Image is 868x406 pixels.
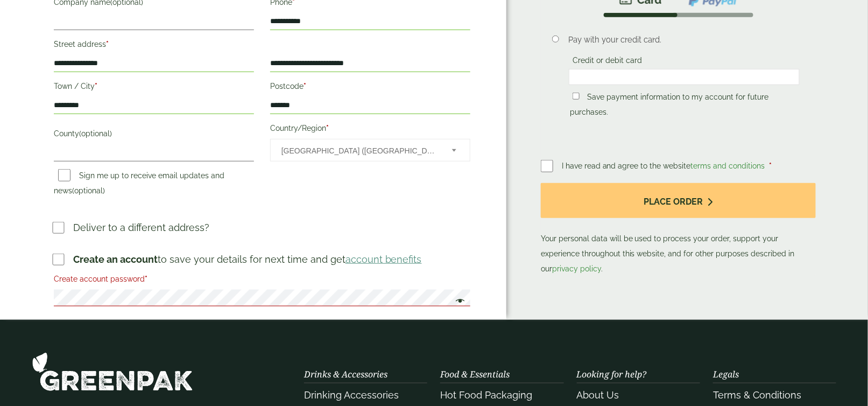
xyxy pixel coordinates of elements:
span: I have read and agree to the website [562,162,767,170]
p: Your personal data will be used to process your order, support your experience throughout this we... [541,183,816,276]
span: United Kingdom (UK) [281,139,437,162]
p: Pay with your credit card. [569,34,800,46]
strong: Create an account [73,254,158,265]
abbr: required [145,275,147,283]
label: Save payment information to my account for future purchases. [570,93,769,120]
a: privacy policy [552,264,601,273]
label: Street address [54,37,254,55]
p: to save your details for next time and get [73,252,422,267]
a: Drinking Accessories [304,389,399,401]
a: About Us [577,389,619,401]
img: GreenPak Supplies [32,352,193,391]
button: Place order [541,183,816,218]
abbr: required [95,82,97,90]
a: terms and conditions [691,162,765,170]
input: Sign me up to receive email updates and news(optional) [58,169,70,181]
label: County [54,126,254,144]
label: Sign me up to receive email updates and news [54,171,224,198]
label: Town / City [54,79,254,97]
abbr: required [326,124,329,132]
abbr: required [304,82,306,90]
a: Hot Food Packaging [440,389,532,401]
abbr: required [106,40,109,48]
span: Country/Region [270,139,470,162]
a: Terms & Conditions [713,389,801,401]
label: Credit or debit card [569,56,647,68]
iframe: Secure card payment input frame [572,72,796,82]
label: Country/Region [270,121,470,139]
span: (optional) [72,186,105,195]
a: account benefits [345,254,422,265]
label: Postcode [270,79,470,97]
abbr: required [770,162,772,170]
p: Deliver to a different address? [73,220,209,235]
label: Create account password [54,271,470,290]
span: (optional) [79,129,112,138]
